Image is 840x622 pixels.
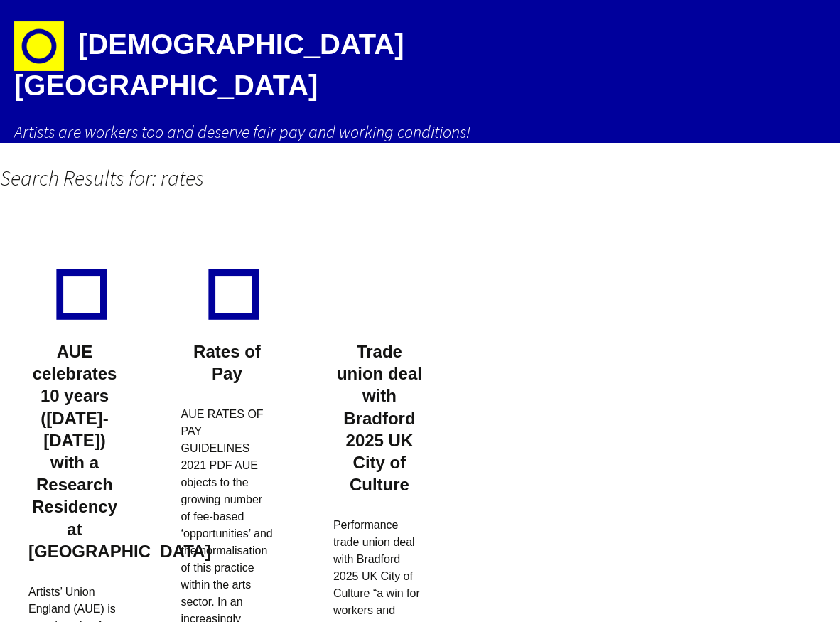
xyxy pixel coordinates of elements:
img: circle-e1448293145835.png [14,21,64,71]
h2: Artists are workers too and deserve fair pay and working conditions! [14,121,826,143]
a: Trade union deal with Bradford 2025 UK City of Culture [337,342,422,494]
a: AUE celebrates 10 years ([DATE]-[DATE]) with a Research Residency at [GEOGRAPHIC_DATA] [28,342,210,561]
a: Rates of Pay [193,342,261,383]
